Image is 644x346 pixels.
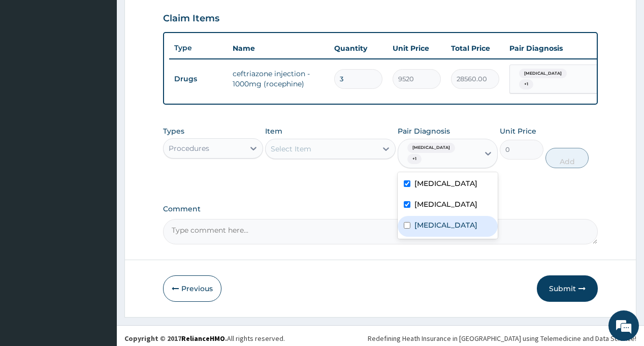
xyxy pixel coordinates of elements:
[500,126,536,136] label: Unit Price
[414,178,477,188] label: [MEDICAL_DATA]
[329,38,388,58] th: Quantity
[398,126,450,136] label: Pair Diagnosis
[504,38,616,58] th: Pair Diagnosis
[163,13,219,24] h3: Claim Items
[537,275,598,302] button: Submit
[519,79,533,89] span: + 1
[19,51,41,76] img: d_794563401_company_1708531726252_794563401
[271,144,311,154] div: Select Item
[163,275,221,302] button: Previous
[169,143,209,153] div: Procedures
[388,38,446,58] th: Unit Price
[545,148,589,168] button: Add
[368,333,636,343] div: Redefining Heath Insurance in [GEOGRAPHIC_DATA] using Telemedicine and Data Science!
[169,70,228,88] td: Drugs
[407,154,422,164] span: + 1
[59,107,140,209] span: We're online!
[163,127,184,136] label: Types
[407,143,455,153] span: [MEDICAL_DATA]
[446,38,504,58] th: Total Price
[163,205,597,213] label: Comment
[228,64,329,94] td: ceftriazone injection - 1000mg (rocephine)
[414,199,477,209] label: [MEDICAL_DATA]
[5,235,194,270] textarea: Type your message and hit 'Enter'
[265,126,282,136] label: Item
[414,220,477,230] label: [MEDICAL_DATA]
[169,39,228,57] th: Type
[228,38,329,58] th: Name
[53,57,171,70] div: Chat with us now
[124,334,227,343] strong: Copyright © 2017 .
[181,334,225,343] a: RelianceHMO
[519,69,567,79] span: [MEDICAL_DATA]
[167,5,191,29] div: Minimize live chat window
